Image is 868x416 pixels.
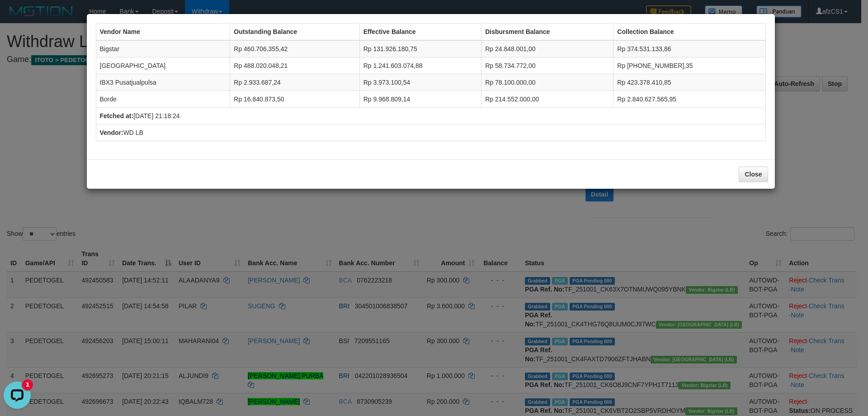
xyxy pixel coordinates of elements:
[613,57,765,74] td: Rp [PHONE_NUMBER],35
[100,129,123,136] b: Vendor:
[96,91,230,108] td: Borde
[100,112,134,120] b: Fetched at:
[22,1,33,12] div: New messages notification
[613,40,765,57] td: Rp 374.531.133,86
[230,57,359,74] td: Rp 488.020.048,21
[359,40,481,57] td: Rp 131.926.180,75
[230,91,359,108] td: Rp 16.840.873,50
[96,124,765,141] td: WD LB
[481,91,613,108] td: Rp 214.552.000,00
[359,57,481,74] td: Rp 1.241.603.074,88
[230,74,359,91] td: Rp 2.933.687,24
[481,57,613,74] td: Rp 58.734.772,00
[96,24,230,41] th: Vendor Name
[96,57,230,74] td: [GEOGRAPHIC_DATA]
[4,4,31,31] button: Open LiveChat chat widget
[230,24,359,41] th: Outstanding Balance
[359,24,481,41] th: Effective Balance
[613,74,765,91] td: Rp 423.378.410,85
[613,91,765,108] td: Rp 2.840.627.565,95
[230,40,359,57] td: Rp 460.706.355,42
[739,167,768,182] button: Close
[96,74,230,91] td: IBX3 Pusatjualpulsa
[96,108,765,124] td: [DATE] 21:18:24
[481,40,613,57] td: Rp 24.848.001,00
[613,24,765,41] th: Collection Balance
[481,24,613,41] th: Disbursment Balance
[481,74,613,91] td: Rp 78.100.000,00
[96,40,230,57] td: Bigstar
[359,74,481,91] td: Rp 3.973.100,54
[359,91,481,108] td: Rp 9.968.809,14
